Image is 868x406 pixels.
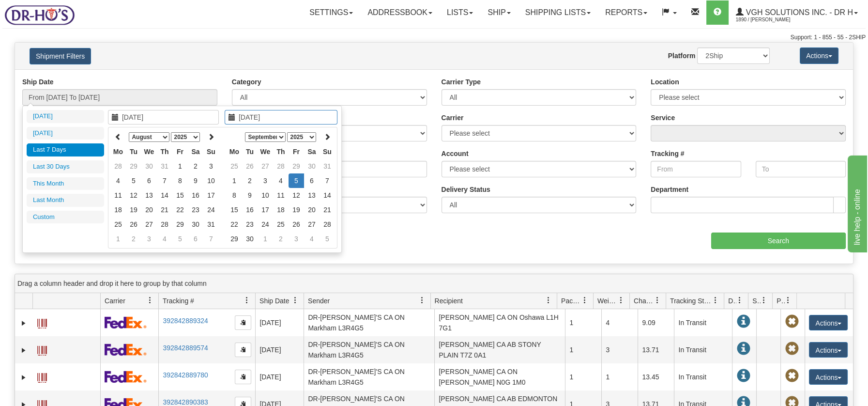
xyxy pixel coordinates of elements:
th: Fr [172,144,188,159]
td: 27 [258,159,273,173]
label: Department [651,185,688,194]
td: [DATE] [255,363,304,390]
th: Tu [126,144,141,159]
td: 30 [304,159,320,173]
input: Search [711,233,846,249]
input: From [651,161,741,177]
li: Custom [27,211,104,224]
div: grid grouping header [15,274,853,293]
a: 392842889574 [163,344,208,352]
a: Expand [19,318,29,328]
li: [DATE] [27,110,104,123]
td: 29 [227,232,242,246]
a: Lists [440,0,480,25]
td: 20 [141,203,157,217]
th: Tu [242,144,258,159]
input: To [756,161,846,177]
th: Th [273,144,289,159]
td: 25 [110,217,126,232]
span: Shipment Issues [752,296,761,306]
a: 392842889324 [163,317,208,325]
label: Platform [668,51,696,61]
td: 6 [141,173,157,188]
td: 17 [203,188,219,203]
a: Shipping lists [518,0,598,25]
td: 30 [188,217,203,232]
td: 2 [273,232,289,246]
td: 3 [203,159,219,173]
td: 3 [141,232,157,246]
td: [DATE] [255,309,304,336]
button: Actions [809,342,848,358]
th: Sa [304,144,320,159]
td: 13 [141,188,157,203]
td: 7 [203,232,219,246]
th: Fr [289,144,304,159]
td: 12 [289,188,304,203]
span: In Transit [736,315,750,328]
td: 4 [157,232,172,246]
span: Delivery Status [728,296,736,306]
img: 2 - FedEx Express® [105,371,147,383]
span: Pickup Status [777,296,785,306]
li: [DATE] [27,127,104,140]
button: Actions [800,47,838,64]
th: Th [157,144,172,159]
td: 13 [304,188,320,203]
td: 22 [172,203,188,217]
a: Addressbook [360,0,440,25]
img: logo1890.jpg [2,2,76,27]
td: 5 [126,173,141,188]
th: We [141,144,157,159]
td: 31 [157,159,172,173]
td: 29 [126,159,141,173]
a: 392842889780 [163,371,208,379]
td: 7 [320,173,335,188]
span: Tracking Status [670,296,712,306]
span: Weight [597,296,618,306]
td: 28 [320,217,335,232]
td: 25 [273,217,289,232]
td: 30 [242,232,258,246]
td: 5 [172,232,188,246]
td: 9 [188,173,203,188]
td: 3 [289,232,304,246]
span: Recipient [435,296,463,306]
td: 14 [157,188,172,203]
td: 3 [258,173,273,188]
th: Mo [227,144,242,159]
th: Su [320,144,335,159]
td: 30 [141,159,157,173]
td: 4 [601,309,638,336]
td: 5 [289,173,304,188]
th: Mo [110,144,126,159]
label: Category [232,77,261,87]
span: Pickup Not Assigned [785,342,798,356]
td: 4 [110,173,126,188]
td: 4 [304,232,320,246]
img: 2 - FedEx Express® [105,316,147,328]
a: Reports [598,0,655,25]
td: 16 [242,203,258,217]
a: Tracking Status filter column settings [707,292,724,309]
a: Delivery Status filter column settings [731,292,748,309]
td: 11 [110,188,126,203]
td: In Transit [674,336,732,363]
label: Carrier Type [442,77,481,87]
a: Shipment Issues filter column settings [756,292,772,309]
td: 29 [172,217,188,232]
td: 2 [126,232,141,246]
label: Carrier [442,113,464,123]
li: Last Month [27,194,104,207]
span: In Transit [736,369,750,383]
a: Recipient filter column settings [540,292,557,309]
span: Packages [561,296,581,306]
button: Copy to clipboard [235,315,251,330]
button: Shipment Filters [30,48,91,64]
a: Expand [19,345,29,355]
th: Su [203,144,219,159]
a: Pickup Status filter column settings [780,292,796,309]
a: Settings [302,0,360,25]
span: Pickup Not Assigned [785,315,798,328]
td: 18 [273,203,289,217]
